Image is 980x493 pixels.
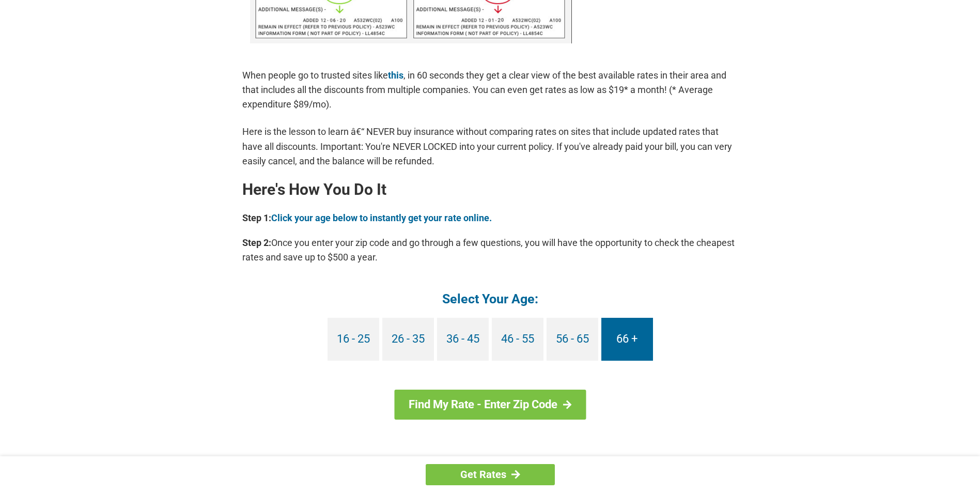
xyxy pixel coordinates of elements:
a: 36 - 45 [437,318,489,361]
b: Step 2: [242,237,271,248]
a: Get Rates [426,464,555,485]
a: Find My Rate - Enter Zip Code [394,390,586,420]
h2: Here's How You Do It [242,181,738,198]
p: Here is the lesson to learn â€“ NEVER buy insurance without comparing rates on sites that include... [242,125,738,168]
p: Once you enter your zip code and go through a few questions, you will have the opportunity to che... [242,236,738,265]
a: 26 - 35 [382,318,434,361]
a: 16 - 25 [328,318,379,361]
a: 66 + [601,318,653,361]
a: 56 - 65 [547,318,598,361]
p: When people go to trusted sites like , in 60 seconds they get a clear view of the best available ... [242,68,738,112]
a: this [388,70,403,81]
b: Step 1: [242,212,271,223]
a: Click your age below to instantly get your rate online. [271,212,492,223]
h4: Select Your Age: [242,290,738,307]
a: 46 - 55 [492,318,543,361]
